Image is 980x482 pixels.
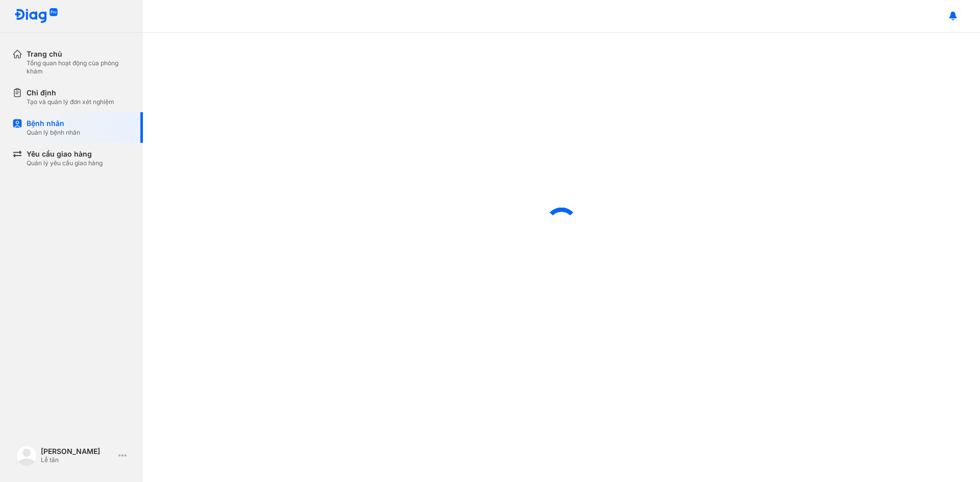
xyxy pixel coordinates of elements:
div: [PERSON_NAME] [41,447,114,456]
div: Lễ tân [41,456,114,464]
div: Yêu cầu giao hàng [27,149,103,159]
div: Tổng quan hoạt động của phòng khám [27,59,131,75]
div: Chỉ định [27,88,114,98]
div: Trang chủ [27,49,131,59]
div: Bệnh nhân [27,118,80,129]
img: logo [16,445,37,466]
img: logo [14,8,58,24]
div: Quản lý yêu cầu giao hàng [27,159,103,167]
div: Quản lý bệnh nhân [27,129,80,137]
div: Tạo và quản lý đơn xét nghiệm [27,98,114,106]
